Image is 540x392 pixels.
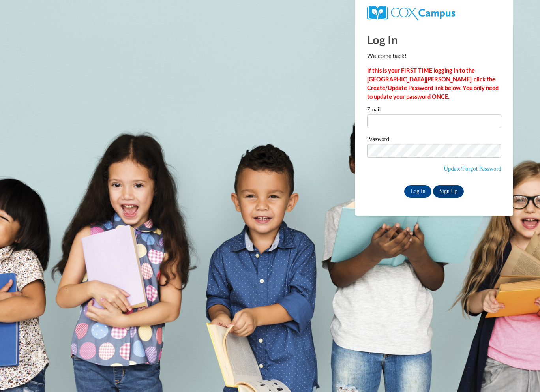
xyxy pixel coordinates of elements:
[367,107,501,114] label: Email
[367,6,455,20] img: COX Campus
[404,185,432,198] input: Log In
[367,67,499,100] strong: If this is your FIRST TIME logging in to the [GEOGRAPHIC_DATA][PERSON_NAME], click the Create/Upd...
[367,52,501,60] p: Welcome back!
[433,185,464,198] a: Sign Up
[444,165,501,172] a: Update/Forgot Password
[367,32,501,48] h1: Log In
[367,9,455,16] a: COX Campus
[367,136,501,144] label: Password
